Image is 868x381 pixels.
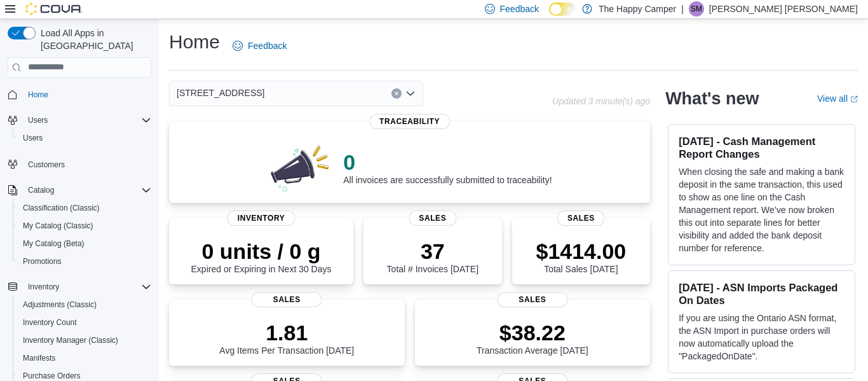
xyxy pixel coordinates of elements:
[18,333,151,348] span: Inventory Manager (Classic)
[191,239,332,264] p: 0 units / 0 g
[536,239,626,274] div: Total Sales [DATE]
[13,296,156,314] button: Adjustments (Classic)
[169,29,220,55] h1: Home
[343,149,552,175] p: 0
[23,113,53,128] button: Users
[28,185,54,195] span: Catalog
[343,149,552,185] div: All invoices are successfully submitted to traceability!
[227,211,295,226] span: Inventory
[23,87,151,102] span: Home
[477,320,588,356] div: Transaction Average [DATE]
[391,88,402,99] button: Clear input
[536,239,626,264] p: $1414.00
[23,183,151,198] span: Catalog
[405,88,416,99] button: Open list of options
[18,218,151,233] span: My Catalog (Classic)
[36,27,151,52] span: Load All Apps in [GEOGRAPHIC_DATA]
[23,371,81,381] span: Purchase Orders
[3,155,156,173] button: Customers
[552,96,650,106] p: Updated 3 minute(s) ago
[23,279,151,294] span: Inventory
[679,165,844,254] p: When closing the safe and making a bank deposit in the same transaction, this used to show as one...
[177,85,264,100] span: [STREET_ADDRESS]
[497,292,567,307] span: Sales
[28,90,48,100] span: Home
[18,218,98,233] a: My Catalog (Classic)
[18,254,67,269] a: Promotions
[248,39,287,52] span: Feedback
[387,239,478,264] p: 37
[850,95,858,103] svg: External link
[679,135,844,160] h3: [DATE] - Cash Management Report Changes
[679,312,844,363] p: If you are using the Ontario ASN format, the ASN Import in purchase orders will now automatically...
[23,317,77,328] span: Inventory Count
[817,94,858,104] a: View allExternal link
[3,85,156,104] button: Home
[3,181,156,199] button: Catalog
[252,292,322,307] span: Sales
[23,335,118,345] span: Inventory Manager (Classic)
[477,320,588,345] p: $38.22
[369,114,450,129] span: Traceability
[18,350,151,366] span: Manifests
[23,239,85,249] span: My Catalog (Beta)
[23,221,93,231] span: My Catalog (Classic)
[13,235,156,253] button: My Catalog (Beta)
[681,1,684,17] p: |
[23,256,62,267] span: Promotions
[18,130,48,146] a: Users
[23,279,64,294] button: Inventory
[23,113,151,128] span: Users
[18,236,151,251] span: My Catalog (Beta)
[18,350,60,366] a: Manifests
[23,300,97,310] span: Adjustments (Classic)
[13,217,156,235] button: My Catalog (Classic)
[227,33,292,59] a: Feedback
[28,160,65,170] span: Customers
[665,88,759,109] h2: What's new
[18,130,151,146] span: Users
[549,3,576,16] input: Dark Mode
[679,281,844,307] h3: [DATE] - ASN Imports Packaged On Dates
[268,142,334,193] img: 0
[25,3,83,15] img: Cova
[3,111,156,129] button: Users
[18,297,151,312] span: Adjustments (Classic)
[13,331,156,349] button: Inventory Manager (Classic)
[18,315,151,330] span: Inventory Count
[409,211,456,226] span: Sales
[13,129,156,147] button: Users
[709,1,858,17] p: [PERSON_NAME] [PERSON_NAME]
[13,314,156,331] button: Inventory Count
[13,253,156,270] button: Promotions
[689,1,704,17] div: Sutton Mayes
[3,278,156,296] button: Inventory
[18,236,90,251] a: My Catalog (Beta)
[387,239,478,274] div: Total # Invoices [DATE]
[219,320,354,356] div: Avg Items Per Transaction [DATE]
[219,320,354,345] p: 1.81
[28,115,48,125] span: Users
[23,183,59,198] button: Catalog
[23,203,100,213] span: Classification (Classic)
[23,353,55,363] span: Manifests
[23,87,53,102] a: Home
[23,157,70,172] a: Customers
[500,3,539,15] span: Feedback
[18,200,105,216] a: Classification (Classic)
[13,199,156,217] button: Classification (Classic)
[557,211,605,226] span: Sales
[18,297,102,312] a: Adjustments (Classic)
[18,333,123,348] a: Inventory Manager (Classic)
[23,156,151,172] span: Customers
[18,200,151,216] span: Classification (Classic)
[18,254,151,269] span: Promotions
[13,349,156,367] button: Manifests
[28,282,59,292] span: Inventory
[599,1,676,17] p: The Happy Camper
[691,1,702,17] span: SM
[191,239,332,274] div: Expired or Expiring in Next 30 Days
[23,133,43,143] span: Users
[18,315,82,330] a: Inventory Count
